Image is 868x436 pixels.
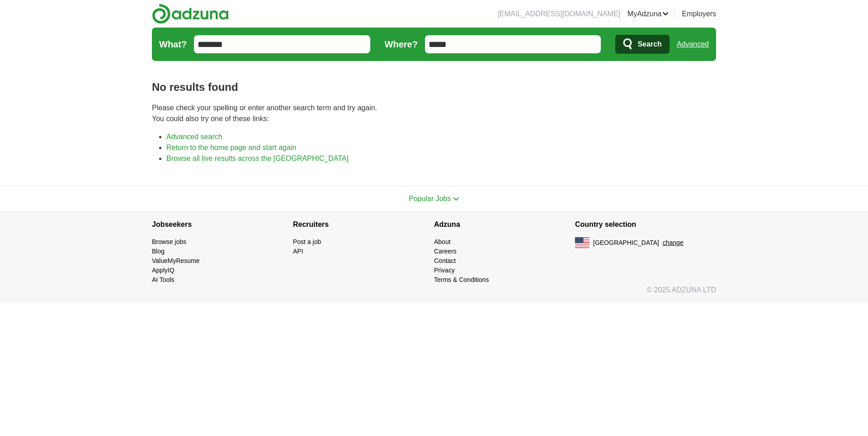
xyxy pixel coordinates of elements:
[152,79,716,95] h1: No results found
[434,267,455,274] a: Privacy
[409,195,451,202] span: Popular Jobs
[682,9,716,19] a: Employers
[434,238,451,245] a: About
[434,257,456,264] a: Contact
[663,238,684,248] button: change
[152,238,186,245] a: Browse jobs
[498,9,620,19] li: [EMAIL_ADDRESS][DOMAIN_NAME]
[152,267,175,274] a: ApplyIQ
[166,133,222,141] a: Advanced search
[152,248,165,255] a: Blog
[152,103,716,124] p: Please check your spelling or enter another search term and try again. You could also try one of ...
[293,238,321,245] a: Post a job
[434,248,457,255] a: Careers
[166,155,349,162] a: Browse all live results across the [GEOGRAPHIC_DATA]
[615,35,669,54] button: Search
[159,38,187,51] label: What?
[434,276,489,283] a: Terms & Conditions
[627,9,669,19] a: MyAdzuna
[293,248,303,255] a: API
[575,212,716,237] h4: Country selection
[593,238,659,248] span: [GEOGRAPHIC_DATA]
[453,197,459,201] img: toggle icon
[152,276,175,283] a: AI Tools
[166,144,296,151] a: Return to the home page and start again
[152,257,200,264] a: ValueMyResume
[677,35,709,53] a: Advanced
[152,4,229,24] img: Adzuna logo
[385,38,418,51] label: Where?
[145,285,723,303] div: © 2025 ADZUNA LTD
[637,35,661,53] span: Search
[575,237,590,248] img: US flag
